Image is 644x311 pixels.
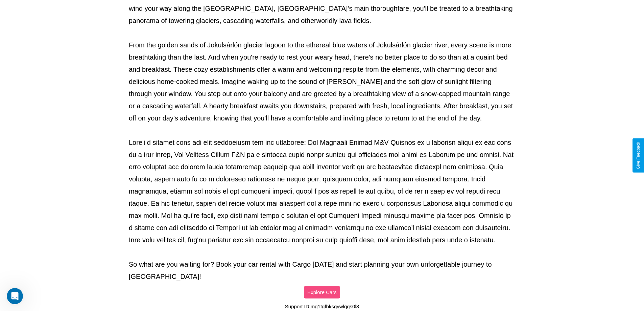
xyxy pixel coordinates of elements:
[7,288,23,304] iframe: Intercom live chat
[304,286,340,298] button: Explore Cars
[636,142,641,169] div: Give Feedback
[285,302,359,311] p: Support ID: mg1tgfbksgywlqgs0l8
